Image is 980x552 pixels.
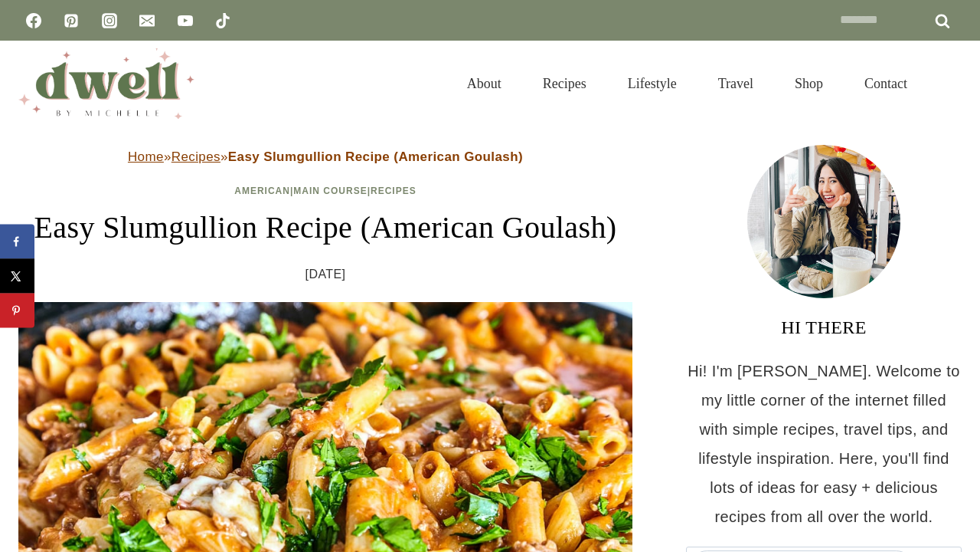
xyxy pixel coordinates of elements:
a: Recipes [171,149,220,164]
a: Contact [844,57,928,110]
a: Lifestyle [607,57,697,110]
a: Recipes [522,57,607,110]
h3: HI THERE [686,314,962,341]
img: DWELL by michelle [18,48,194,119]
nav: Primary Navigation [446,57,928,110]
a: Pinterest [56,5,87,36]
a: TikTok [207,5,238,36]
time: [DATE] [305,263,346,286]
a: YouTube [170,5,201,36]
a: Instagram [94,5,125,36]
span: | | [234,186,416,196]
span: » » [128,149,523,164]
a: Email [132,5,162,36]
a: Recipes [371,186,416,196]
a: Home [128,149,164,164]
p: Hi! I'm [PERSON_NAME]. Welcome to my little corner of the internet filled with simple recipes, tr... [686,356,962,531]
a: Shop [774,57,844,110]
a: American [234,186,290,196]
button: View Search Form [936,71,962,97]
a: Travel [697,57,774,110]
a: About [446,57,522,110]
a: Main Course [293,186,367,196]
a: Facebook [18,5,49,36]
h1: Easy Slumgullion Recipe (American Goulash) [18,205,632,251]
strong: Easy Slumgullion Recipe (American Goulash) [228,149,523,164]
